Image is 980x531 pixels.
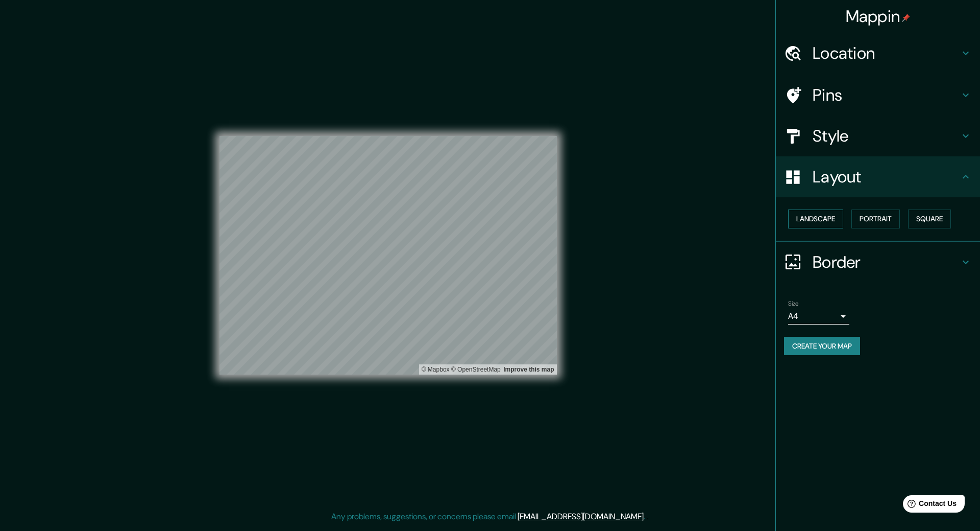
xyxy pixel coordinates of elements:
[889,491,969,520] iframe: Help widget launcher
[784,337,860,356] button: Create your map
[219,136,557,375] canvas: Map
[647,511,649,523] div: .
[645,511,647,523] div: .
[788,308,849,325] div: A4
[851,210,900,228] button: Portrait
[908,210,951,228] button: Square
[902,14,910,22] img: pin-icon.png
[451,366,501,373] a: OpenStreetMap
[776,75,980,116] div: Pins
[813,167,960,187] h4: Layout
[776,156,980,197] div: Layout
[813,43,960,63] h4: Location
[503,366,554,373] a: Map feedback
[813,85,960,105] h4: Pins
[776,33,980,74] div: Location
[788,210,843,228] button: Landscape
[813,252,960,272] h4: Border
[331,511,645,523] p: Any problems, suggestions, or concerns please email .
[788,299,799,308] label: Size
[776,116,980,156] div: Style
[518,511,644,522] a: [EMAIL_ADDRESS][DOMAIN_NAME]
[813,126,960,146] h4: Style
[422,366,450,373] a: Mapbox
[846,6,911,27] h4: Mappin
[776,242,980,283] div: Border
